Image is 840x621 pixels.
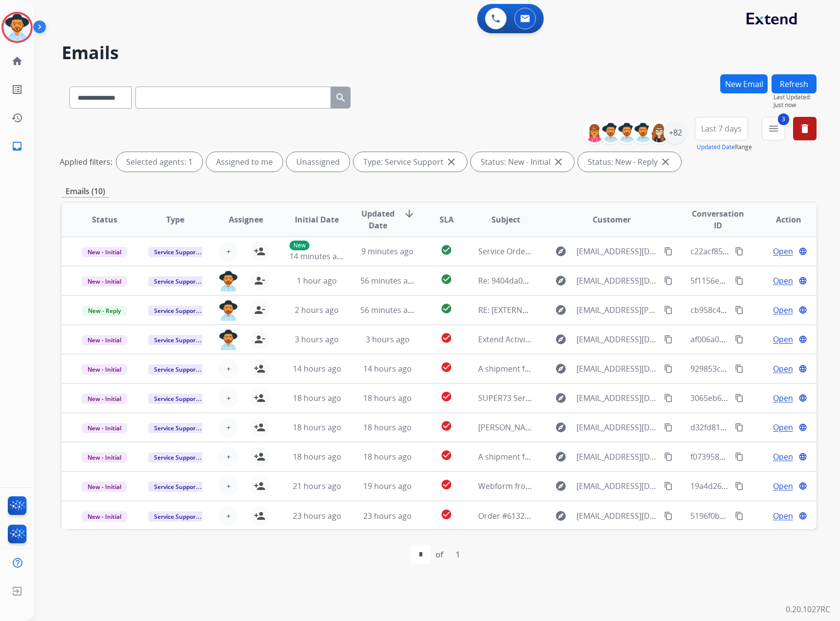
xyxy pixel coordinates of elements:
[690,422,840,433] span: d32fd812-79c5-466b-8a85-1120706ad5cc
[363,363,412,374] span: 14 hours ago
[295,305,339,315] span: 2 hours ago
[206,152,283,172] div: Assigned to me
[62,185,109,198] p: Emails (10)
[478,393,750,403] span: SUPER73 Service Center - [PERSON_NAME] ZX SE Crash/Accidental Repairs
[254,245,265,257] mat-icon: person_add
[478,422,636,433] span: [PERSON_NAME], your delivery has arrived!
[293,393,341,403] span: 18 hours ago
[11,140,23,152] mat-icon: inbox
[664,482,673,490] mat-icon: content_copy
[690,305,840,315] span: cb958c42-0131-48ce-8e10-3b9afcbbde47
[219,447,238,466] button: +
[735,364,744,373] mat-icon: content_copy
[92,214,117,225] span: Status
[478,451,672,462] span: A shipment from order LI-210585 has been delivered
[774,101,817,109] span: Just now
[578,152,681,172] div: Status: New - Reply
[690,246,837,257] span: c22acf85-a998-4d5f-912d-fad16ead76b2
[148,247,204,257] span: Service Support
[772,74,817,93] button: Refresh
[448,545,468,564] div: 1
[82,394,127,404] span: New - Initial
[219,359,238,378] button: +
[363,481,412,491] span: 19 hours ago
[576,363,659,375] span: [EMAIL_ADDRESS][DOMAIN_NAME]
[226,451,231,463] span: +
[297,275,337,286] span: 1 hour ago
[798,452,807,461] mat-icon: language
[735,511,744,520] mat-icon: content_copy
[293,451,341,462] span: 18 hours ago
[148,335,204,345] span: Service Support
[11,84,23,95] mat-icon: list_alt
[773,451,793,463] span: Open
[60,156,112,168] p: Applied filters:
[363,393,412,403] span: 18 hours ago
[735,247,744,256] mat-icon: content_copy
[697,143,752,151] span: Range
[360,305,417,315] span: 56 minutes ago
[773,304,793,316] span: Open
[363,451,412,462] span: 18 hours ago
[555,304,567,316] mat-icon: explore
[746,202,817,237] th: Action
[555,451,567,463] mat-icon: explore
[798,364,807,373] mat-icon: language
[295,214,339,225] span: Initial Date
[798,482,807,490] mat-icon: language
[440,214,454,225] span: SLA
[335,92,347,104] mat-icon: search
[478,363,646,374] span: A shipment from order #613217 is on the way
[555,363,567,375] mat-icon: explore
[82,364,127,375] span: New - Initial
[148,452,204,463] span: Service Support
[254,510,265,522] mat-icon: person_add
[254,392,265,404] mat-icon: person_add
[555,333,567,345] mat-icon: explore
[774,93,817,101] span: Last Updated:
[576,275,659,287] span: [EMAIL_ADDRESS][DOMAIN_NAME]
[773,421,793,433] span: Open
[555,510,567,522] mat-icon: explore
[166,214,184,225] span: Type
[254,421,265,433] mat-icon: person_add
[403,208,415,220] mat-icon: arrow_downward
[219,418,238,437] button: +
[786,603,830,615] p: 0.20.1027RC
[82,276,127,287] span: New - Initial
[660,156,671,168] mat-icon: close
[478,246,753,257] span: Service Order d078f993-0d7c-49ac-926c-40d5d66aea83 Booked with Velofix
[798,394,807,402] mat-icon: language
[219,242,238,261] button: +
[441,361,452,373] mat-icon: check_circle
[226,421,231,433] span: +
[690,510,837,521] span: 5196f0b5-4b2f-417d-b0e6-cc66c26c7826
[82,482,127,492] span: New - Initial
[363,510,412,521] span: 23 hours ago
[664,306,673,314] mat-icon: content_copy
[664,364,673,373] mat-icon: content_copy
[226,392,231,404] span: +
[798,511,807,520] mat-icon: language
[219,271,238,291] img: agent-avatar
[555,392,567,404] mat-icon: explore
[441,479,452,490] mat-icon: check_circle
[361,246,414,257] span: 9 minutes ago
[555,480,567,492] mat-icon: explore
[773,333,793,345] span: Open
[254,451,265,463] mat-icon: person_add
[148,276,204,287] span: Service Support
[441,509,452,520] mat-icon: check_circle
[690,208,745,231] span: Conversation ID
[478,275,827,286] span: Re: 9404da00-5255-4a1e-876f-d81b2bd38860- [PERSON_NAME] 2.0 Lifestyle Adjustable Base Full
[82,511,127,522] span: New - Initial
[478,481,700,491] span: Webform from [EMAIL_ADDRESS][DOMAIN_NAME] on [DATE]
[3,14,31,41] img: avatar
[62,43,817,63] h2: Emails
[555,421,567,433] mat-icon: explore
[773,363,793,375] span: Open
[148,306,204,316] span: Service Support
[576,451,659,463] span: [EMAIL_ADDRESS][DOMAIN_NAME]
[555,245,567,257] mat-icon: explore
[148,364,204,375] span: Service Support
